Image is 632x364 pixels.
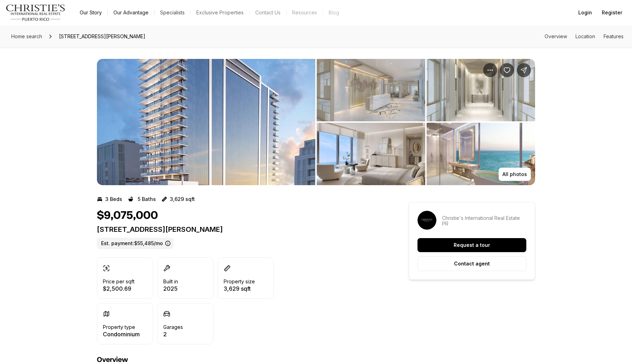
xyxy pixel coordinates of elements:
button: 5 Baths [128,194,156,205]
p: Price per sqft [103,279,134,284]
a: Our Advantage [108,8,154,18]
button: View image gallery [97,59,315,185]
p: 2 [163,331,183,337]
button: View image gallery [427,123,535,185]
a: Skip to: Features [604,33,624,39]
p: Property size [224,279,255,284]
button: View image gallery [317,59,425,121]
label: Est. payment: $55,485/mo [97,238,173,249]
p: Contact agent [454,261,490,267]
button: All photos [499,168,531,181]
a: Skip to: Location [575,33,595,39]
p: Property type [103,324,135,330]
p: 2025 [163,286,178,291]
button: Register [598,6,626,20]
p: All photos [502,171,527,177]
p: Request a tour [454,242,490,248]
div: Listing Photos [97,59,535,185]
p: 5 Baths [138,196,156,202]
p: Built in [163,279,178,284]
h4: Overview [97,356,383,364]
button: Save Property: 1149 ASHFORD AVENUE VANDERBILT RESIDENCES #1701 [500,63,514,77]
a: Resources [287,8,323,18]
p: $2,500.69 [103,286,134,291]
li: 1 of 4 [97,59,315,185]
a: Specialists [154,8,190,18]
a: Home search [8,31,45,42]
span: [STREET_ADDRESS][PERSON_NAME] [56,31,148,42]
button: Contact agent [417,256,526,271]
a: Blog [323,8,345,18]
button: View image gallery [317,123,425,185]
button: Share Property: 1149 ASHFORD AVENUE VANDERBILT RESIDENCES #1701 [517,63,531,77]
button: Request a tour [417,238,526,252]
button: View image gallery [427,59,535,121]
p: 3,629 sqft [170,196,195,202]
a: Our Story [74,8,107,18]
p: Garages [163,324,183,330]
p: [STREET_ADDRESS][PERSON_NAME] [97,225,383,234]
a: Skip to: Overview [545,33,567,39]
a: Exclusive Properties [191,8,249,18]
nav: Page section menu [545,34,624,39]
button: Contact Us [250,8,286,18]
p: Condominium [103,331,140,337]
span: Register [602,10,622,15]
li: 2 of 4 [317,59,535,185]
img: logo [6,4,66,21]
span: Login [578,10,592,15]
p: Christie's International Real Estate PR [442,215,526,227]
p: 3,629 sqft [224,286,255,291]
button: Login [574,6,596,20]
button: Property options [483,63,497,77]
h1: $9,075,000 [97,209,158,222]
p: 3 Beds [105,196,122,202]
span: Home search [11,33,42,39]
